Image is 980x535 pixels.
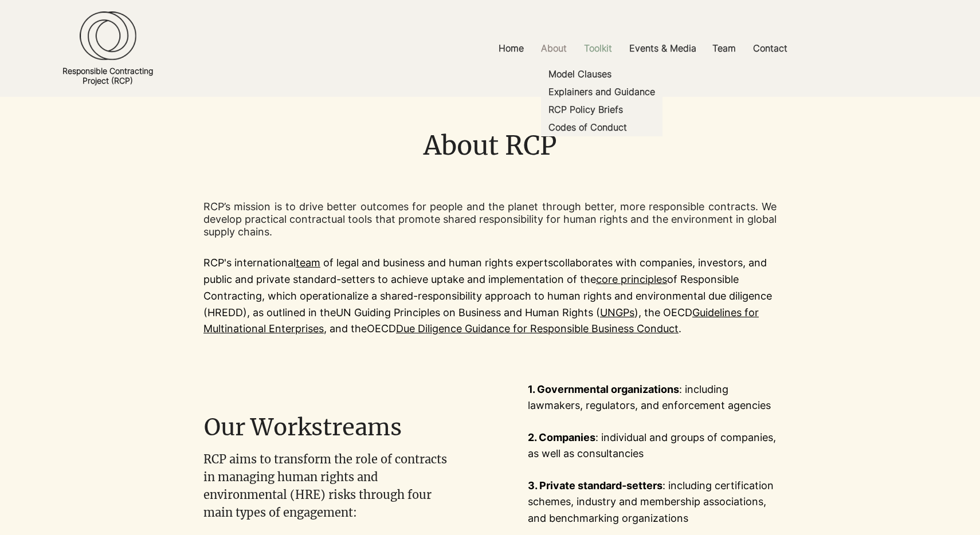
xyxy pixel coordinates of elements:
[596,273,667,285] a: core principles
[535,36,573,61] p: About
[624,36,702,61] p: Events & Media
[528,430,777,462] p: : individual and groups of companies, as well as consultancies
[296,257,320,269] a: team
[203,255,777,337] p: RCP's international collaborates with companies, investors, and public and private standard-sette...
[707,36,742,61] p: Team
[544,101,628,119] p: RCP Policy Briefs
[541,65,663,83] a: Model Clauses
[600,306,634,318] a: UNGPs
[203,452,447,520] span: RCP aims to transform the role of contracts in managing human rights and environmental (HRE) risk...
[747,36,793,61] p: Contact
[634,306,638,318] a: )
[541,83,663,101] a: Explainers and Guidance
[544,65,616,83] p: Model Clauses
[578,36,618,61] p: Toolkit
[367,322,396,335] a: OECD
[541,119,663,136] a: Codes of Conduct
[744,36,796,61] a: Contact
[528,381,777,414] p: : including lawmakers, regulators, and enforcement agencies
[204,413,402,442] span: Our Workstreams
[215,128,765,164] h1: About RCP
[528,431,595,443] span: 2. Companies
[575,36,621,61] a: Toolkit
[621,36,704,61] a: Events & Media
[62,66,153,85] a: Responsible ContractingProject (RCP)
[528,479,663,491] span: 3. Private standard-setters
[528,383,679,395] span: 1. Governmental organizations
[336,306,600,318] a: UN Guiding Principles on Business and Human Rights (
[704,36,744,61] a: Team
[532,36,575,61] a: About
[490,36,532,61] a: Home
[396,322,679,335] a: Due Diligence Guidance for Responsible Business Conduct
[203,200,777,238] p: RCP’s mission is to drive better outcomes for people and the planet through better, more responsi...
[544,119,632,136] p: Codes of Conduct
[323,257,553,269] a: of legal and business and human rights experts
[544,83,660,101] p: Explainers and Guidance
[493,36,530,61] p: Home
[528,478,777,526] p: : including certification schemes, industry and membership associations, and benchmarking organiz...
[352,36,934,61] nav: Site
[541,101,663,119] a: RCP Policy Briefs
